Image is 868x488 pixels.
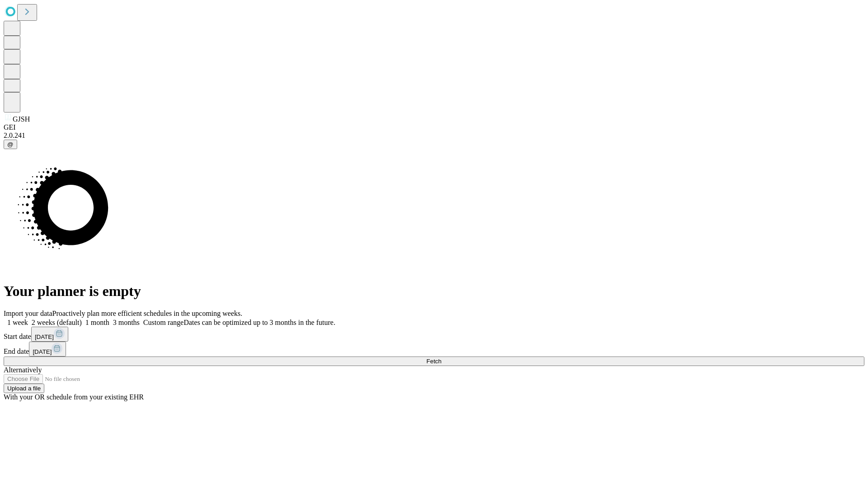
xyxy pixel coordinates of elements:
button: Fetch [4,357,864,366]
span: 2 weeks (default) [32,319,82,326]
span: Proactively plan more efficient schedules in the upcoming weeks. [52,310,242,317]
span: [DATE] [35,333,54,340]
span: Fetch [426,358,441,365]
div: End date [4,342,864,357]
div: GEI [4,123,864,131]
span: With your OR schedule from your existing EHR [4,393,144,401]
span: @ [7,141,14,148]
div: Start date [4,327,864,342]
div: 2.0.241 [4,131,864,140]
span: 3 months [113,319,140,326]
span: [DATE] [33,348,52,355]
span: Dates can be optimized up to 3 months in the future. [184,319,335,326]
button: Upload a file [4,384,44,393]
button: [DATE] [29,342,66,357]
span: Custom range [143,319,184,326]
span: Alternatively [4,366,42,374]
span: Import your data [4,310,52,317]
button: @ [4,140,17,149]
span: 1 week [7,319,28,326]
span: GJSH [13,115,30,123]
h1: Your planner is empty [4,283,864,300]
button: [DATE] [31,327,68,342]
span: 1 month [85,319,109,326]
